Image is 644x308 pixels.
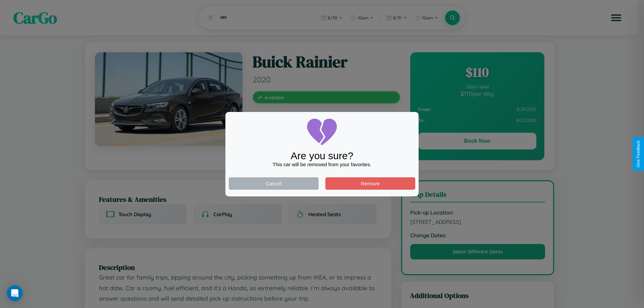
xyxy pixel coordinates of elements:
[229,150,415,162] div: Are you sure?
[636,140,641,168] div: Give Feedback
[305,115,339,149] img: broken-heart
[229,162,415,167] div: This car will be removed from your favorites.
[7,285,23,301] div: Open Intercom Messenger
[325,177,415,190] button: Remove
[229,177,319,190] button: Cancel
